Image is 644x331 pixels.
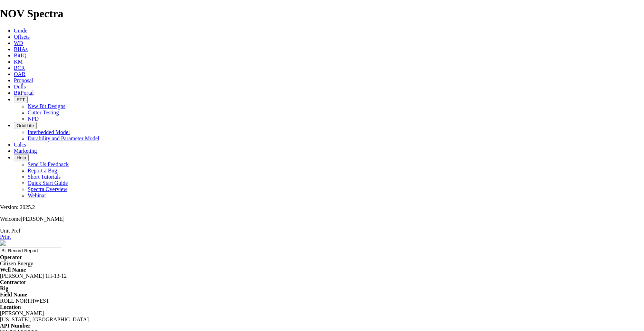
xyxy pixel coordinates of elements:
[28,192,46,198] a: Webinar
[17,123,34,128] span: OrbitLite
[14,148,37,154] a: Marketing
[28,110,59,115] a: Cutter Testing
[28,174,61,180] a: Short Tutorials
[17,97,25,102] span: FTT
[14,40,23,46] a: WD
[17,155,26,160] span: Help
[14,77,33,83] a: Proposal
[28,135,99,141] a: Durability and Parameter Model
[28,168,57,173] a: Report a Bug
[14,90,34,96] a: BitPortal
[14,154,29,161] button: Help
[14,71,26,77] a: OAR
[14,59,23,65] a: KM
[21,216,65,222] span: [PERSON_NAME]
[14,34,30,40] a: Offsets
[28,161,69,167] a: Send Us Feedback
[14,122,37,129] button: OrbitLite
[14,96,28,103] button: FTT
[28,103,65,109] a: New Bit Designs
[28,180,68,186] a: Quick Start Guide
[14,142,26,148] a: Calcs
[14,28,27,34] a: Guide
[14,65,25,71] a: BCR
[14,84,26,89] a: Dulls
[14,46,28,52] a: BHAs
[28,116,39,122] a: NPD
[28,129,70,135] a: Interbedded Model
[14,53,26,58] a: BitIQ
[28,186,67,192] a: Spectra Overview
